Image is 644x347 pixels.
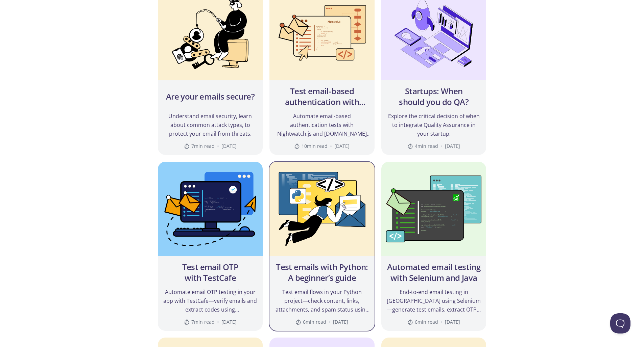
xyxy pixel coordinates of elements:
time: [DATE] [221,143,237,150]
iframe: Help Scout Beacon - Open [610,313,630,333]
p: Automate email OTP testing in your app with TestCafe—verify emails and extract codes using [DOMAI... [163,288,258,314]
span: 6 min read [295,319,326,325]
p: Automate email-based authentication tests with Nightwatch.js and [DOMAIN_NAME]—verify inbox, extr... [275,112,369,138]
h2: Test email OTP with TestCafe [163,262,258,283]
a: Automated email testing with Selenium and JavaAutomated email testing with Selenium and JavaEnd-t... [381,161,487,331]
time: [DATE] [221,319,237,325]
p: End-to-end email testing in [GEOGRAPHIC_DATA] using Selenium—generate test emails, extract OTPs, ... [387,288,481,314]
img: Automated email testing with Selenium and Java [381,162,486,256]
span: 7 min read [184,143,215,150]
p: Understand email security, learn about common attack types, to protect your email from threats. [163,112,258,138]
time: [DATE] [334,143,350,150]
span: 6 min read [407,319,438,325]
time: [DATE] [333,319,348,325]
a: Test email OTP with TestCafeTest email OTP with TestCafeAutomate email OTP testing in your app wi... [157,161,264,331]
p: Test email flows in your Python project—check content, links, attachments, and spam status using ... [275,288,369,314]
span: 10 min read [294,143,328,150]
h2: Test email-based authentication with Nightwatch.js [275,86,369,107]
h2: Startups: When should you do QA? [387,86,481,107]
h2: Automated email testing with Selenium and Java [387,262,481,283]
a: Test emails with Python: A beginner’s guideTest emails with Python: A beginner’s guideTest email ... [269,161,375,331]
span: 7 min read [184,319,215,325]
h2: Are your emails secure? [166,91,255,102]
img: Test email OTP with TestCafe [158,162,263,256]
time: [DATE] [445,319,460,325]
p: Explore the critical decision of when to integrate Quality Assurance in your startup. [387,112,481,138]
span: 4 min read [407,143,438,150]
time: [DATE] [445,143,460,150]
h2: Test emails with Python: A beginner’s guide [275,262,369,283]
img: Test emails with Python: A beginner’s guide [269,162,375,256]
